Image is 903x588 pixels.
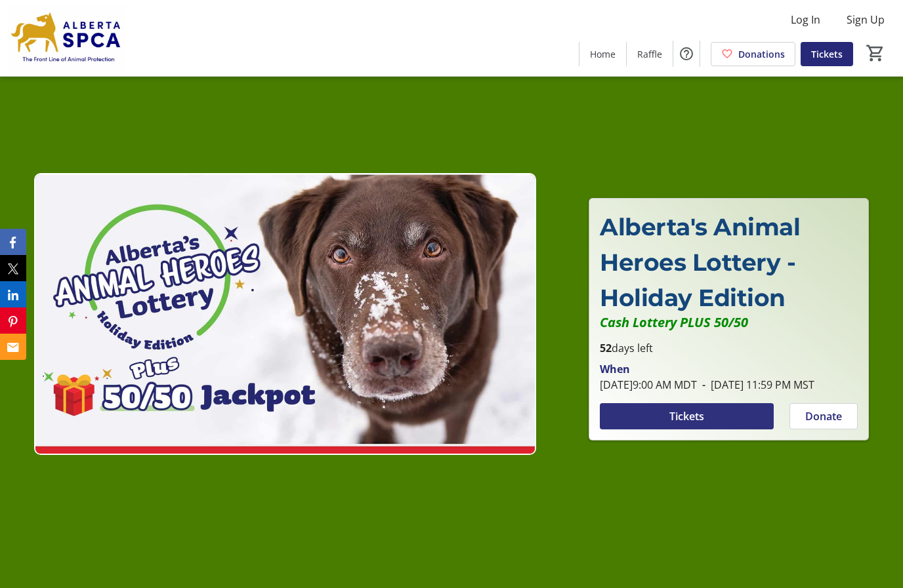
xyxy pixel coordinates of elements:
img: Campaign CTA Media Photo [34,173,536,455]
div: When [600,361,630,377]
button: Sign Up [836,9,895,30]
img: Alberta SPCA's Logo [8,5,125,71]
em: Cash Lottery PLUS 50/50 [600,313,748,331]
button: Tickets [600,403,774,429]
span: Sign Up [847,12,885,28]
span: Donations [738,47,785,61]
button: Log In [780,9,831,30]
span: - [697,378,711,392]
span: Donate [805,408,842,424]
span: Raffle [637,47,662,61]
p: days left [600,340,858,356]
span: 52 [600,341,612,355]
span: [DATE] 11:59 PM MST [697,378,814,392]
span: Alberta's Animal Heroes Lottery - Holiday Edition [600,212,800,312]
button: Donate [789,403,858,429]
span: Tickets [811,47,843,61]
span: [DATE] 9:00 AM MDT [600,378,697,392]
span: Home [590,47,616,61]
a: Donations [711,42,795,66]
a: Raffle [627,42,673,66]
span: Log In [791,12,820,28]
a: Home [579,42,626,66]
span: Tickets [669,408,704,424]
button: Cart [864,41,887,65]
button: Help [673,41,700,67]
a: Tickets [801,42,853,66]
